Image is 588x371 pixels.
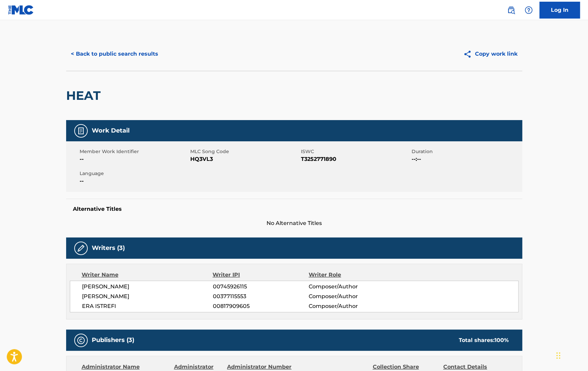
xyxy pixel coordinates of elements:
span: T3252771890 [301,155,410,163]
span: [PERSON_NAME] [82,283,213,291]
a: Log In [539,2,580,19]
span: Composer/Author [309,283,396,291]
h5: Alternative Titles [73,206,515,212]
span: MLC Song Code [190,148,299,155]
span: Member Work Identifier [80,148,189,155]
div: Writer Name [82,271,213,279]
button: < Back to public search results [66,46,163,62]
span: Duration [412,148,521,155]
span: ERA ISTREFI [82,302,213,310]
button: Copy work link [458,46,522,62]
span: -- [80,177,189,185]
img: search [507,6,515,14]
span: [PERSON_NAME] [82,292,213,301]
a: Public Search [504,3,518,17]
div: Writer Role [309,271,396,279]
span: No Alternative Titles [66,219,522,227]
span: 00377115553 [213,292,308,301]
h5: Work Detail [92,127,130,135]
img: Work Detail [77,127,85,135]
span: -- [80,155,189,163]
span: ISWC [301,148,410,155]
img: help [525,6,533,14]
div: Help [522,3,535,17]
span: Composer/Author [309,302,396,310]
img: Copy work link [463,50,475,58]
span: Composer/Author [309,292,396,301]
div: Total shares: [459,336,509,344]
div: Drag [556,345,560,366]
img: MLC Logo [8,5,34,15]
h5: Publishers (3) [92,336,134,344]
span: 00817909605 [213,302,308,310]
iframe: Chat Widget [554,339,588,371]
span: HQ3VL3 [190,155,299,163]
img: Writers [77,244,85,252]
span: --:-- [412,155,521,163]
h5: Writers (3) [92,244,125,252]
div: Writer IPI [213,271,309,279]
img: Publishers [77,336,85,344]
span: 100 % [495,337,509,343]
span: 00745926115 [213,283,308,291]
h2: HEAT [66,88,104,103]
span: Language [80,170,189,177]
